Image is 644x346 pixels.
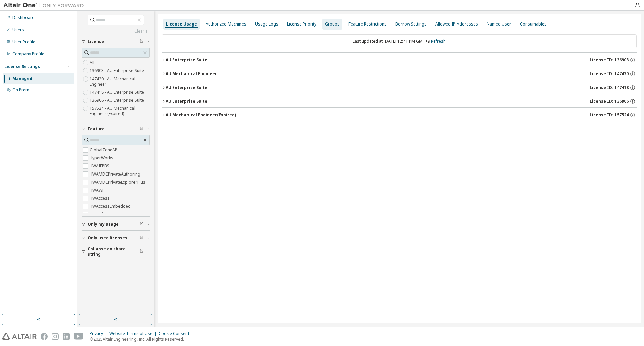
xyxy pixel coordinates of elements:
span: Only used licenses [88,235,127,241]
div: On Prem [12,87,29,93]
button: AU Enterprise SuiteLicense ID: 147418 [162,80,637,95]
span: License ID: 147418 [590,85,629,90]
span: Collapse on share string [88,246,140,257]
button: Only my usage [82,217,150,232]
label: GlobalZoneAP [90,146,119,154]
div: AU Mechanical Engineer (Expired) [166,112,236,118]
label: HWAWPF [90,186,108,194]
label: HWAMDCPrivateExplorerPlus [90,178,147,186]
div: License Usage [166,21,197,27]
img: altair_logo.svg [2,333,37,340]
div: Last updated at: [DATE] 12:41 PM GMT+9 [162,34,637,48]
div: Allowed IP Addresses [435,21,478,27]
span: License ID: 157524 [590,112,629,118]
img: facebook.svg [41,333,48,340]
div: User Profile [12,39,35,45]
span: Clear filter [140,235,144,241]
button: License [82,34,150,49]
div: Borrow Settings [395,21,427,27]
img: Altair One [3,2,87,9]
span: License ID: 147420 [590,71,629,77]
button: AU Enterprise SuiteLicense ID: 136903 [162,53,637,67]
div: Named User [487,21,511,27]
button: Feature [82,121,150,136]
span: License ID: 136903 [590,57,629,63]
label: HWAMDCPrivateAuthoring [90,170,142,178]
span: Feature [88,126,105,132]
button: AU Mechanical EngineerLicense ID: 147420 [162,66,637,81]
div: Privacy [90,331,109,336]
label: HWActivate [90,210,112,218]
label: 136906 - AU Enterprise Suite [90,96,145,104]
a: Clear all [82,29,150,34]
div: Usage Logs [255,21,278,27]
button: Collapse on share string [82,244,150,259]
div: Website Terms of Use [109,331,159,336]
span: Clear filter [140,249,144,254]
div: Feature Restrictions [348,21,387,27]
label: 157524 - AU Mechanical Engineer (Expired) [90,104,150,118]
div: Authorized Machines [206,21,246,27]
img: youtube.svg [74,333,84,340]
label: 147420 - AU Mechanical Engineer [90,75,150,88]
label: 147418 - AU Enterprise Suite [90,88,145,96]
div: Groups [325,21,340,27]
span: Clear filter [140,126,144,132]
span: Clear filter [140,39,144,44]
label: HyperWorks [90,154,115,162]
div: AU Enterprise Suite [166,99,207,104]
span: Clear filter [140,221,144,227]
span: Only my usage [88,221,119,227]
button: AU Enterprise SuiteLicense ID: 136906 [162,94,637,109]
label: 136903 - AU Enterprise Suite [90,67,145,75]
a: Refresh [431,38,446,44]
div: License Settings [4,64,40,69]
label: All [90,59,96,67]
p: © 2025 Altair Engineering, Inc. All Rights Reserved. [90,336,193,342]
label: HWAccess [90,194,111,202]
button: Only used licenses [82,231,150,245]
label: HWAccessEmbedded [90,202,132,210]
img: linkedin.svg [63,333,70,340]
div: AU Enterprise Suite [166,57,207,63]
div: Dashboard [12,15,35,20]
button: AU Mechanical Engineer(Expired)License ID: 157524 [162,108,637,122]
div: AU Enterprise Suite [166,85,207,90]
div: Managed [12,76,32,81]
div: Consumables [520,21,547,27]
label: HWAIFPBS [90,162,111,170]
div: Users [12,27,24,33]
span: License ID: 136906 [590,99,629,104]
div: AU Mechanical Engineer [166,71,217,77]
div: License Priority [287,21,316,27]
div: Company Profile [12,51,44,57]
span: License [88,39,104,44]
div: Cookie Consent [159,331,193,336]
img: instagram.svg [52,333,59,340]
